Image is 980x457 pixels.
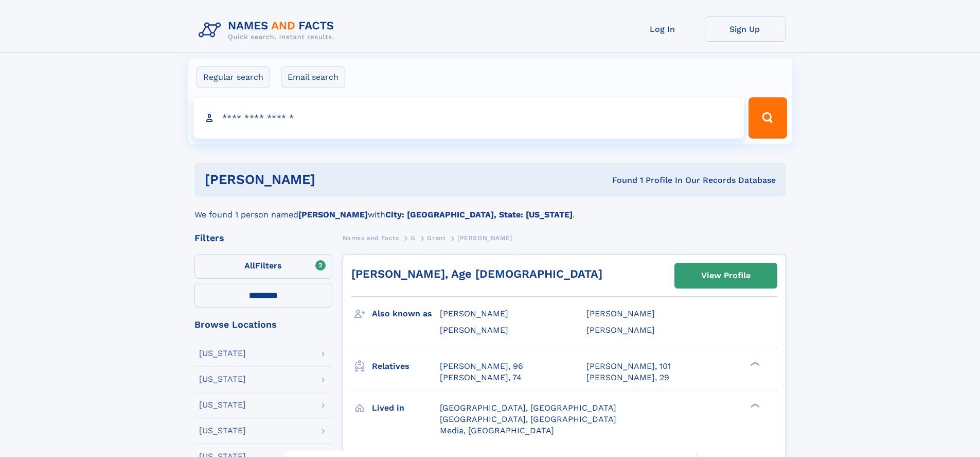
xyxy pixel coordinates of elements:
div: Found 1 Profile In Our Records Database [464,175,776,186]
div: We found 1 person named with . [194,196,786,221]
div: [US_STATE] [199,349,246,358]
a: [PERSON_NAME], 101 [586,361,671,372]
a: Sign Up [704,16,786,42]
label: Regular search [197,66,270,88]
label: Filters [194,254,332,279]
h3: Lived in [372,399,440,417]
span: [PERSON_NAME] [440,325,508,335]
label: Email search [281,66,345,88]
h3: Relatives [372,358,440,375]
a: G [411,231,416,244]
span: [GEOGRAPHIC_DATA], [GEOGRAPHIC_DATA] [440,414,616,424]
button: Search Button [749,97,787,139]
div: ❯ [748,402,760,409]
div: Browse Locations [194,320,332,329]
div: [US_STATE] [199,375,246,383]
b: [PERSON_NAME] [298,210,368,219]
span: G [411,234,416,242]
a: View Profile [675,263,777,288]
b: City: [GEOGRAPHIC_DATA], State: [US_STATE] [385,210,573,219]
h1: [PERSON_NAME] [205,173,464,186]
div: [US_STATE] [199,401,246,409]
a: [PERSON_NAME], 74 [440,372,522,383]
a: [PERSON_NAME], 96 [440,361,523,372]
img: Logo Names and Facts [194,16,343,44]
a: Log In [621,16,704,42]
span: [PERSON_NAME] [457,234,512,242]
span: Grant [427,234,446,242]
span: [PERSON_NAME] [586,325,655,335]
a: Names and Facts [343,231,399,244]
span: All [244,261,255,270]
div: Filters [194,233,332,243]
span: [GEOGRAPHIC_DATA], [GEOGRAPHIC_DATA] [440,403,616,413]
div: ❯ [748,360,760,367]
span: [PERSON_NAME] [586,309,655,318]
div: [US_STATE] [199,427,246,435]
h3: Also known as [372,305,440,323]
a: [PERSON_NAME], Age [DEMOGRAPHIC_DATA] [351,267,602,280]
span: [PERSON_NAME] [440,309,508,318]
input: search input [193,97,744,139]
a: [PERSON_NAME], 29 [586,372,669,383]
span: Media, [GEOGRAPHIC_DATA] [440,426,554,435]
div: View Profile [701,264,751,287]
a: Grant [427,231,446,244]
